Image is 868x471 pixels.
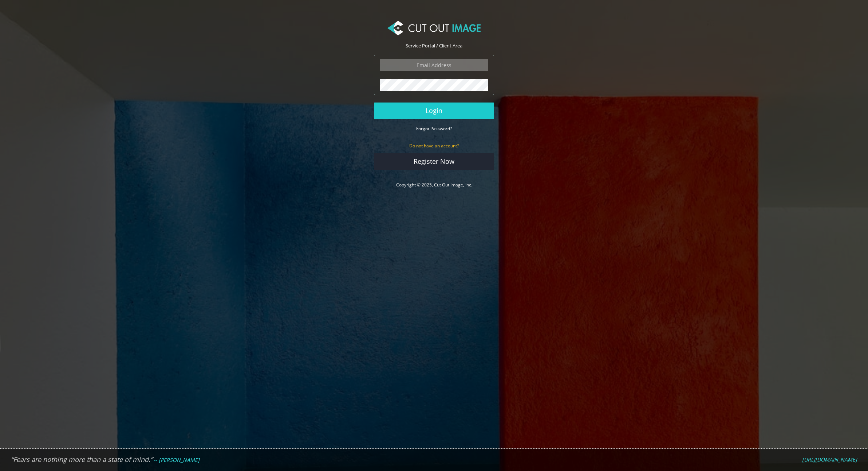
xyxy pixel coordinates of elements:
a: Copyright © 2025, Cut Out Image, Inc. [396,182,472,188]
em: “Fears are nothing more than a state of mind.” [11,455,153,464]
input: Email Address [380,59,488,71]
a: Forgot Password? [416,125,452,132]
small: Forgot Password? [416,126,452,132]
em: -- [PERSON_NAME] [154,456,200,463]
button: Login [374,103,494,119]
small: Do not have an account? [409,143,459,149]
img: Cut Out Image [387,21,481,35]
span: Service Portal / Client Area [406,42,462,49]
a: Register Now [374,153,494,170]
a: [URL][DOMAIN_NAME] [802,456,857,463]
